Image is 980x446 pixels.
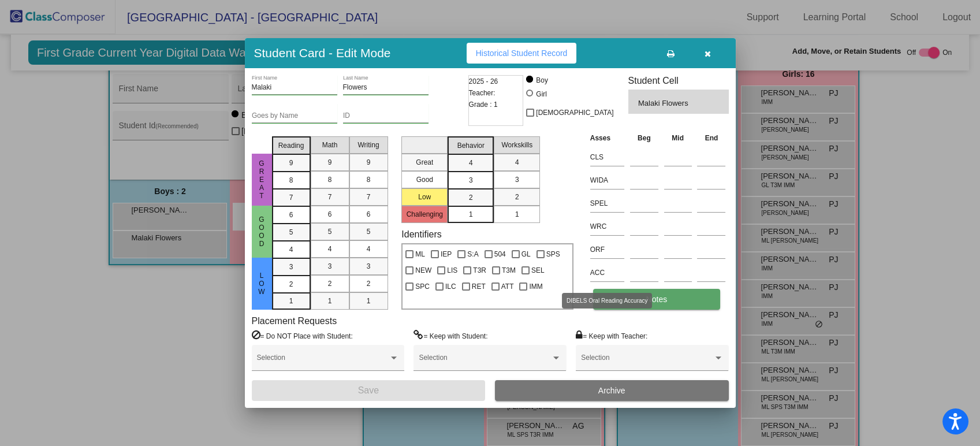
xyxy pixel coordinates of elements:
[590,218,624,235] input: assessment
[367,157,371,168] span: 9
[473,263,486,277] span: T3R
[495,380,729,401] button: Archive
[457,140,485,151] span: Behavior
[289,158,293,168] span: 9
[367,209,371,220] span: 6
[328,174,332,185] span: 8
[413,330,487,341] label: = Keep with Student:
[531,263,545,277] span: SEL
[289,279,293,289] span: 2
[627,132,661,144] th: Beg
[445,280,456,293] span: ILC
[638,98,702,109] span: Malaki Flowers
[515,157,519,168] span: 4
[367,244,371,254] span: 4
[590,264,624,281] input: assessment
[590,241,624,258] input: assessment
[469,192,473,203] span: 2
[367,278,371,289] span: 2
[661,132,695,144] th: Mid
[252,330,353,341] label: = Do NOT Place with Student:
[415,280,430,293] span: SPC
[289,192,293,203] span: 7
[401,229,441,240] label: Identifiers
[328,261,332,272] span: 3
[535,89,547,99] div: Girl
[367,174,371,185] span: 8
[494,247,506,261] span: 504
[328,226,332,237] span: 5
[593,289,720,310] button: Notes
[590,172,624,189] input: assessment
[415,263,431,277] span: NEW
[501,280,514,293] span: ATT
[535,75,548,86] div: Boy
[367,192,371,202] span: 7
[467,247,478,261] span: S:A
[469,99,498,110] span: Grade : 1
[467,43,577,64] button: Historical Student Record
[515,192,519,202] span: 2
[328,296,332,306] span: 1
[590,148,624,166] input: assessment
[358,385,379,395] span: Save
[252,112,337,120] input: goes by name
[328,157,332,168] span: 9
[328,192,332,202] span: 7
[289,262,293,272] span: 3
[469,209,473,220] span: 1
[252,380,486,401] button: Save
[447,263,457,277] span: LIS
[367,261,371,272] span: 3
[278,140,304,151] span: Reading
[256,159,267,200] span: Great
[469,158,473,168] span: 4
[289,175,293,185] span: 8
[587,132,627,144] th: Asses
[415,247,425,261] span: ML
[472,280,486,293] span: RET
[590,195,624,212] input: assessment
[252,315,337,326] label: Placement Requests
[536,106,613,120] span: [DEMOGRAPHIC_DATA]
[469,76,498,87] span: 2025 - 26
[441,247,452,261] span: IEP
[501,140,532,150] span: Workskills
[469,87,495,99] span: Teacher:
[694,132,728,144] th: End
[367,296,371,306] span: 1
[476,49,568,58] span: Historical Student Record
[256,215,267,248] span: Good
[628,75,729,86] h3: Student Cell
[646,295,668,304] span: Notes
[515,174,519,185] span: 3
[289,244,293,255] span: 4
[367,226,371,237] span: 5
[529,280,542,293] span: IMM
[289,227,293,237] span: 5
[328,278,332,289] span: 2
[289,210,293,220] span: 6
[328,209,332,220] span: 6
[576,330,647,341] label: = Keep with Teacher:
[469,175,473,185] span: 3
[254,46,391,60] h3: Student Card - Edit Mode
[256,272,267,296] span: Low
[322,140,338,150] span: Math
[521,247,531,261] span: GL
[515,209,519,220] span: 1
[357,140,379,150] span: Writing
[502,263,516,277] span: T3M
[328,244,332,254] span: 4
[546,247,560,261] span: SPS
[289,296,293,306] span: 1
[598,386,625,395] span: Archive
